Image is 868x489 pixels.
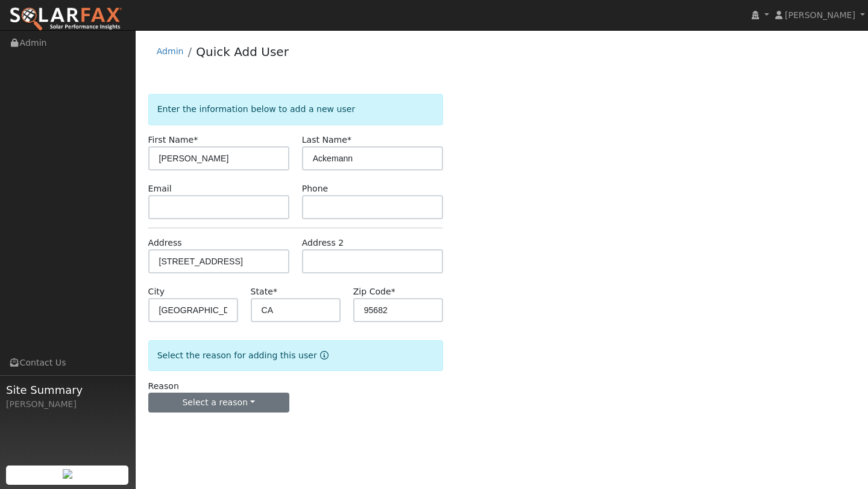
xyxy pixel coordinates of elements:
[148,380,179,393] label: Reason
[302,237,344,249] label: Address 2
[353,285,395,298] label: Zip Code
[6,398,129,411] div: [PERSON_NAME]
[273,287,277,296] span: Required
[193,135,198,145] span: Required
[157,46,184,56] a: Admin
[63,469,72,479] img: retrieve
[148,94,443,125] div: Enter the information below to add a new user
[347,135,351,145] span: Required
[785,10,855,20] span: [PERSON_NAME]
[9,7,122,32] img: SolarFax
[251,285,277,298] label: State
[148,237,182,249] label: Address
[6,382,129,398] span: Site Summary
[196,45,289,59] a: Quick Add User
[148,393,289,413] button: Select a reason
[317,350,329,360] a: Reason for new user
[148,134,198,146] label: First Name
[148,340,443,371] div: Select the reason for adding this user
[302,134,351,146] label: Last Name
[302,182,329,195] label: Phone
[148,285,165,298] label: City
[148,182,172,195] label: Email
[391,287,395,296] span: Required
